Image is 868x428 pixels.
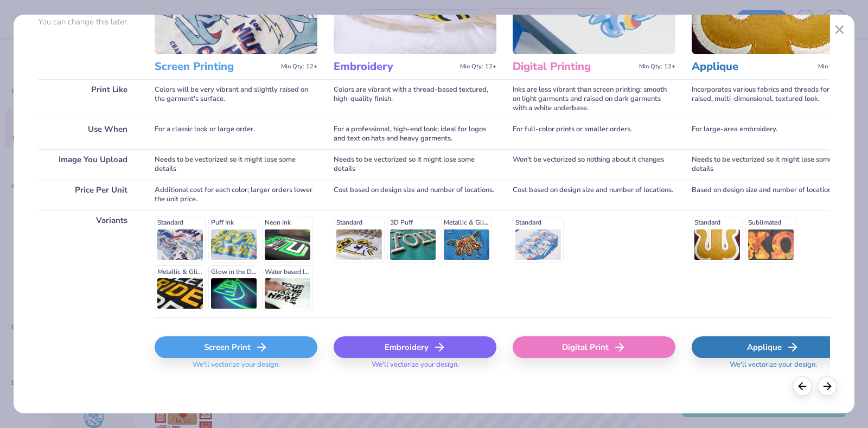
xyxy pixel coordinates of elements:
span: We'll vectorize your design. [188,360,284,376]
span: We'll vectorize your design. [725,360,821,376]
div: Embroidery [334,336,496,358]
div: For large-area embroidery. [692,119,854,149]
button: Close [829,20,850,40]
div: Won't be vectorized so nothing about it changes [513,149,675,180]
div: Incorporates various fabrics and threads for a raised, multi-dimensional, textured look. [692,79,854,119]
div: Image You Upload [38,149,138,180]
div: Digital Print [513,336,675,358]
div: Needs to be vectorized so it might lose some details [692,149,854,180]
div: For full-color prints or smaller orders. [513,119,675,149]
div: Print Like [38,79,138,119]
div: Additional cost for each color; larger orders lower the unit price. [155,180,317,210]
div: Price Per Unit [38,180,138,210]
div: Needs to be vectorized so it might lose some details [155,149,317,180]
h3: Digital Printing [513,60,635,74]
span: Min Qty: 12+ [281,63,317,71]
div: Screen Print [155,336,317,358]
div: For a professional, high-end look; ideal for logos and text on hats and heavy garments. [334,119,496,149]
h3: Applique [692,60,814,74]
div: Cost based on design size and number of locations. [513,180,675,210]
span: We'll vectorize your design. [367,360,463,376]
span: Min Qty: 12+ [818,63,854,71]
span: Min Qty: 12+ [460,63,496,71]
div: Needs to be vectorized so it might lose some details [334,149,496,180]
div: Cost based on design size and number of locations. [334,180,496,210]
h3: Embroidery [334,60,456,74]
div: Inks are less vibrant than screen printing; smooth on light garments and raised on dark garments ... [513,79,675,119]
div: Based on design size and number of locations. [692,180,854,210]
div: For a classic look or large order. [155,119,317,149]
span: Min Qty: 12+ [639,63,675,71]
div: Applique [692,336,854,358]
div: Colors are vibrant with a thread-based textured, high-quality finish. [334,79,496,119]
div: Use When [38,119,138,149]
div: Variants [38,210,138,317]
div: Colors will be very vibrant and slightly raised on the garment's surface. [155,79,317,119]
p: You can change this later. [38,17,138,27]
h3: Screen Printing [155,60,277,74]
